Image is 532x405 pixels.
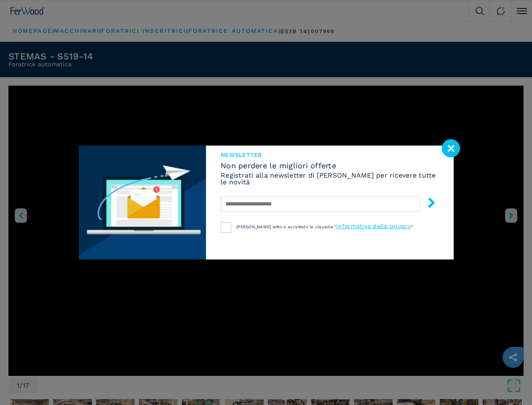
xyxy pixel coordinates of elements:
button: submit-button [418,194,437,214]
span: Non perdere le migliori offerte [221,162,438,170]
span: " [411,224,413,229]
span: NEWSLETTER [221,152,438,158]
span: [PERSON_NAME] letto e accettato le clausole " [236,224,336,229]
a: informativa della privacy [336,223,411,229]
h6: Registrati alla newsletter di [PERSON_NAME] per ricevere tutte le novità [221,172,438,186]
img: Newsletter image [79,146,206,259]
